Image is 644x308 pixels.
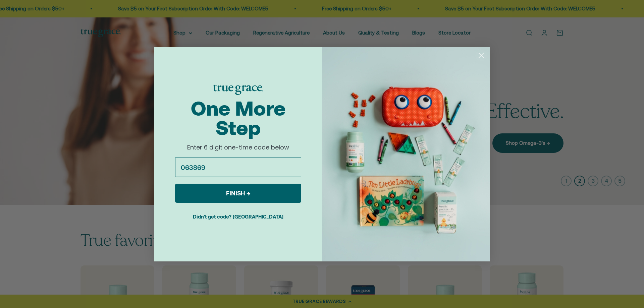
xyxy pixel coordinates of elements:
[175,208,301,225] button: Didn't get code? [GEOGRAPHIC_DATA]
[191,97,286,139] span: One More Step
[213,84,263,95] img: 18be5d14-aba7-4724-9449-be68293c42cd.png
[322,47,490,261] img: 434b2455-bb6d-4450-8e89-62a77131050a.jpeg
[475,50,487,61] button: Close dialog
[175,184,301,203] button: FINISH →
[173,144,303,151] p: Enter 6 digit one-time code below
[175,158,301,177] input: Enter code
